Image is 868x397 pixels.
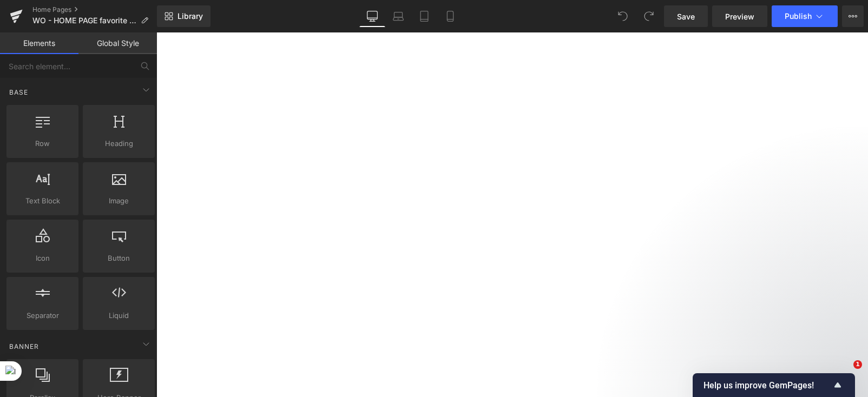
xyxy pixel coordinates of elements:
[703,380,831,391] span: Help us improve GemPages!
[677,11,695,22] span: Save
[10,195,75,207] span: Text Block
[157,5,211,27] a: New Library
[8,341,40,352] span: Banner
[10,138,75,149] span: Row
[712,5,767,27] a: Preview
[86,253,152,264] span: Button
[853,360,862,369] span: 1
[86,310,152,321] span: Liquid
[772,5,838,27] button: Publish
[86,138,152,149] span: Heading
[842,5,864,27] button: More
[437,5,463,27] a: Mobile
[703,379,844,392] button: Show survey - Help us improve GemPages!
[385,5,411,27] a: Laptop
[86,195,152,207] span: Image
[10,310,75,321] span: Separator
[359,5,385,27] a: Desktop
[78,32,157,54] a: Global Style
[32,16,136,25] span: WO - HOME PAGE favorite visual elements
[638,5,660,27] button: Redo
[32,5,157,14] a: Home Pages
[411,5,437,27] a: Tablet
[785,12,812,21] span: Publish
[8,87,29,97] span: Base
[177,11,203,21] span: Library
[831,360,857,386] iframe: Intercom live chat
[10,253,75,264] span: Icon
[612,5,634,27] button: Undo
[725,11,754,22] span: Preview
